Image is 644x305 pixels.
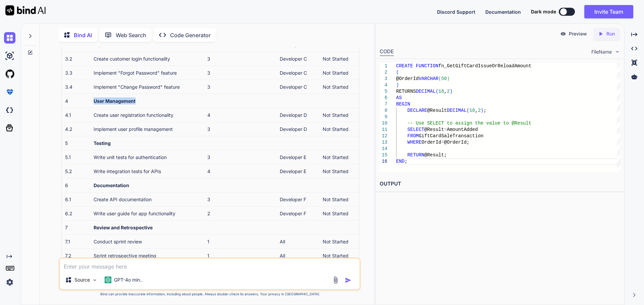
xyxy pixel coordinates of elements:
td: 3 [204,80,276,94]
div: 11 [380,127,387,133]
td: 6.1 [62,192,91,206]
span: @OrderId; [444,140,469,145]
div: 8 [380,107,387,114]
span: 2 [478,108,480,113]
td: Not Started [319,192,359,206]
p: Run [606,30,615,37]
span: BEGIN [396,101,410,107]
td: Implement "Forgot Password" feature [90,66,204,80]
span: CREATE [396,63,413,69]
h2: OUTPUT [376,176,624,192]
div: 14 [380,146,387,152]
div: 6 [380,95,387,101]
td: 1 [204,234,276,248]
span: END [396,159,405,164]
p: Source [74,277,90,283]
strong: User Management [94,98,136,104]
div: 13 [380,139,387,146]
td: 2 [204,206,276,220]
td: 3 [204,122,276,136]
td: Create customer login functionality [90,52,204,66]
td: Not Started [319,122,359,136]
div: 5 [380,88,387,95]
td: 4.2 [62,122,91,136]
td: Developer D [276,108,319,122]
span: DECIMAL [416,89,435,94]
div: 7 [380,101,387,107]
img: Pick Models [92,277,98,283]
td: Not Started [319,66,359,80]
td: 5.2 [62,164,91,178]
td: All [276,234,319,248]
span: ( [396,70,399,75]
td: Create API documentation [90,192,204,206]
td: Not Started [319,206,359,220]
strong: Review and Retrospective [94,225,153,230]
span: , [475,108,478,113]
td: Conduct sprint review [90,234,204,248]
strong: Documentation [94,182,129,188]
div: 15 [380,152,387,158]
div: 9 [380,114,387,120]
span: = [444,127,446,132]
span: SELECT [407,127,424,132]
img: chat [4,32,15,44]
td: Not Started [319,150,359,164]
span: FUNCTION [416,63,438,69]
span: @Result [427,108,447,113]
span: FROM [407,133,419,139]
td: 5.1 [62,150,91,164]
span: ( [467,108,469,113]
strong: Testing [94,140,111,146]
img: chevron down [614,49,620,55]
img: ai-studio [4,50,15,62]
span: = [441,140,444,145]
img: attachment [332,276,339,284]
span: Documentation [485,9,521,15]
div: 3 [380,76,387,82]
p: Preview [569,30,587,37]
span: ) [481,108,483,113]
div: 10 [380,120,387,127]
td: Developer C [276,80,319,94]
div: 16 [380,158,387,165]
td: Write user guide for app functionality [90,206,204,220]
td: 4.1 [62,108,91,122]
button: Documentation [485,8,521,15]
div: 1 [380,63,387,69]
span: VARCHAR [419,76,438,81]
td: Sprint retrospective meeting [90,248,204,262]
div: 4 [380,82,387,88]
td: Developer C [276,66,319,80]
img: icon [345,277,352,284]
td: 4 [204,108,276,122]
span: ( [438,76,441,81]
td: 3 [204,150,276,164]
td: 6 [62,178,91,192]
span: GiftCardSaleTransaction [419,133,483,139]
td: Developer F [276,206,319,220]
button: Invite Team [584,5,633,18]
td: Developer E [276,164,319,178]
span: AmountAdded [447,127,478,132]
span: RETURNS [396,89,416,94]
td: 6.2 [62,206,91,220]
img: premium [4,86,15,98]
span: @Result [424,127,444,132]
td: Not Started [319,164,359,178]
span: ) [449,89,452,94]
td: 5 [62,136,91,150]
img: settings [4,277,15,288]
p: Bind AI [74,31,92,39]
img: Bind AI [5,5,46,15]
span: 2 [447,89,449,94]
span: @Result; [424,152,447,158]
span: @OrderId [396,76,419,81]
td: Not Started [319,108,359,122]
img: GPT-4o mini [105,277,111,283]
span: -- Use SELECT to assign the value to @Result [407,121,531,126]
span: , [444,89,446,94]
span: DECLARE [407,108,427,113]
img: githubLight [4,68,15,80]
td: Not Started [319,80,359,94]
